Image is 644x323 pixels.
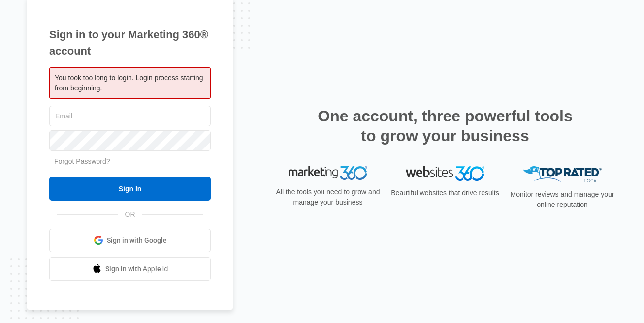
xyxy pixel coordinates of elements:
span: OR [118,209,142,220]
h2: One account, three powerful tools to grow your business [315,106,576,146]
a: Forgot Password? [54,157,110,165]
span: Sign in with Apple Id [105,264,168,274]
p: Monitor reviews and manage your online reputation [507,189,617,210]
a: Sign in with Google [49,229,211,252]
input: Email [49,106,211,126]
span: Sign in with Google [107,235,167,246]
input: Sign In [49,177,211,201]
img: Top Rated Local [523,166,602,182]
p: Beautiful websites that drive results [390,188,500,198]
a: Sign in with Apple Id [49,257,211,281]
span: You took too long to login. Login process starting from beginning. [55,74,203,92]
h1: Sign in to your Marketing 360® account [49,27,211,59]
img: Websites 360 [406,166,484,180]
p: All the tools you need to grow and manage your business [273,187,383,207]
img: Marketing 360 [289,166,367,180]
